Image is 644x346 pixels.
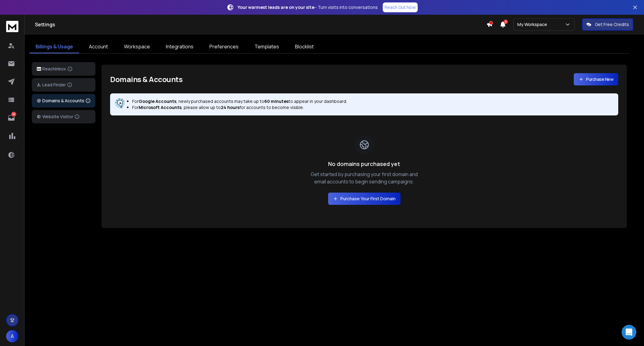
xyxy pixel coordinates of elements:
a: Purchase Your First Domain [328,193,401,205]
span: 3 [504,20,508,24]
img: logo [6,21,18,32]
a: Purchase New [574,73,618,85]
strong: Microsoft Accounts [139,104,182,110]
button: Lead Finder [32,78,95,92]
strong: Your warmest leads are on your site [238,4,314,10]
p: – Turn visits into conversations [238,4,378,10]
div: Open Intercom Messenger [622,325,636,340]
h1: Settings [35,21,486,28]
img: logo [37,67,41,71]
p: For , please allow up to for accounts to become visible. [132,104,347,111]
button: Get Free Credits [582,18,633,31]
a: Integrations [160,40,200,53]
a: Preferences [203,40,245,53]
button: ReachInbox [32,62,95,76]
p: For , newly purchased accounts may take up to to appear in your dashboard. [132,98,347,104]
p: 56 [11,112,16,117]
p: Get started by purchasing your first domain and email accounts to begin sending campaigns. [305,171,423,185]
p: Get Free Credits [595,21,629,28]
h3: No domains purchased yet [328,160,400,168]
a: Account [83,40,114,53]
button: A [6,330,18,342]
p: Reach Out Now [385,4,416,10]
strong: Google Accounts [139,98,176,104]
a: Reach Out Now [383,2,418,12]
img: information [115,98,125,108]
a: Templates [248,40,285,53]
button: Website Visitor [32,110,95,123]
p: My Workspace [517,21,550,28]
strong: 24 hours [221,104,240,110]
strong: 60 minutes [264,98,289,104]
a: Workspace [118,40,156,53]
a: Blocklist [289,40,320,53]
button: Domains & Accounts [32,94,95,107]
a: 56 [5,112,17,124]
h1: Domains & Accounts [110,74,182,84]
a: Billings & Usage [29,40,79,53]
